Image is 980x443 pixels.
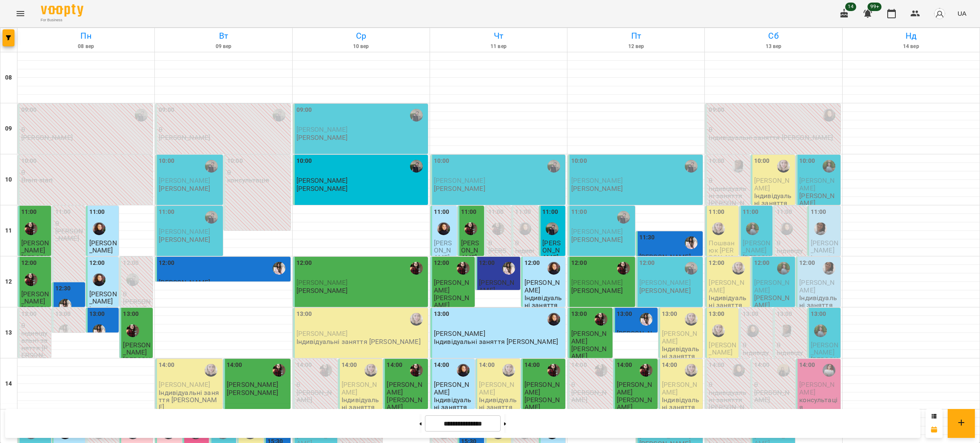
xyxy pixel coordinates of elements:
[502,262,515,275] div: Софія Пенькова
[123,258,139,268] label: 12:00
[547,160,560,173] div: Тарас Мурава
[126,273,139,286] img: Тарас Мурава
[777,310,792,319] label: 13:00
[754,278,789,294] span: [PERSON_NAME]
[437,222,450,235] img: Вікторія Мороз
[273,262,285,275] div: Софія Пенькова
[709,361,724,370] label: 14:00
[55,207,71,217] label: 11:00
[617,329,652,345] span: [PERSON_NAME]
[811,310,826,319] label: 13:00
[89,239,117,254] span: [PERSON_NAME]
[777,262,790,275] img: Анна Андрійчук
[273,109,285,122] img: Тарас Мурава
[434,310,450,319] label: 13:00
[434,278,469,294] span: [PERSON_NAME]
[434,239,452,262] span: [PERSON_NAME]
[823,262,835,275] div: Ганна Столяр
[685,236,698,249] img: Софія Пенькова
[55,227,83,242] p: [PERSON_NAME]
[754,294,793,309] p: [PERSON_NAME]
[434,176,485,185] span: [PERSON_NAME]
[227,176,269,184] p: консультація
[709,105,724,115] label: 09:00
[89,207,105,217] label: 11:00
[205,211,218,224] img: Тарас Мурава
[542,207,558,217] label: 11:00
[296,125,348,133] span: [PERSON_NAME]
[492,222,504,235] div: Вікторія Жежера
[777,160,790,173] img: Кобець Каріна
[746,324,759,337] img: Вікторія Мороз
[159,361,174,370] label: 14:00
[712,222,725,235] div: Кобець Каріна
[743,254,771,269] p: [PERSON_NAME]
[296,329,348,338] span: [PERSON_NAME]
[524,294,564,324] p: Індивідуальні заняття [PERSON_NAME]
[732,364,745,377] img: Вікторія Мороз
[934,8,946,20] img: avatar_s.png
[743,207,758,217] label: 11:00
[617,310,632,319] label: 13:00
[712,324,725,337] div: Кобець Каріна
[55,220,83,227] p: 0
[273,364,285,377] img: Вікторія Жежера
[156,29,291,43] h6: Вт
[777,207,792,217] label: 11:00
[123,298,151,313] p: [PERSON_NAME]
[25,273,37,286] div: Вікторія Жежера
[743,239,770,254] span: [PERSON_NAME]
[845,3,856,11] span: 14
[709,239,735,269] span: Пошванюк [PERSON_NAME]
[709,134,833,141] p: Індивідуальні заняття [PERSON_NAME]
[159,134,210,141] p: [PERSON_NAME]
[746,222,759,235] img: Анна Андрійчук
[126,324,139,337] img: Вікторія Жежера
[814,324,827,337] div: Анна Андрійчук
[639,287,691,294] p: [PERSON_NAME]
[21,258,37,268] label: 12:00
[811,254,839,291] p: Індивідуальні заняття [PERSON_NAME]
[5,175,12,185] h6: 10
[814,222,827,235] img: Ганна Столяр
[685,262,698,275] img: Тарас Мурава
[21,156,37,166] label: 10:00
[21,176,53,184] p: Brain start
[542,239,561,262] span: [PERSON_NAME]
[10,3,31,24] button: Menu
[19,29,153,43] h6: Пн
[159,126,288,133] p: 0
[868,3,882,11] span: 99+
[547,364,560,377] img: Вікторія Жежера
[488,247,510,269] p: [PERSON_NAME]
[780,222,793,235] div: Вікторія Мороз
[709,156,724,166] label: 10:00
[21,207,37,217] label: 11:00
[93,324,105,337] img: Софія Пенькова
[296,310,312,319] label: 13:00
[5,277,12,287] h6: 12
[571,176,623,185] span: [PERSON_NAME]
[89,258,105,268] label: 12:00
[464,222,477,235] img: Вікторія Жежера
[518,222,531,235] div: Вікторія Мороз
[799,361,815,370] label: 14:00
[319,364,332,377] img: Вікторія Жежера
[640,313,652,326] div: Софія Пенькова
[811,239,838,254] span: [PERSON_NAME]
[780,324,793,337] div: Ганна Столяр
[5,328,12,338] h6: 13
[743,310,758,319] label: 13:00
[524,278,560,294] span: [PERSON_NAME]
[205,160,218,173] img: Тарас Мурава
[410,313,423,326] img: Кобець Каріна
[93,222,105,235] div: Вікторія Мороз
[823,364,835,377] img: Катерина Стрій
